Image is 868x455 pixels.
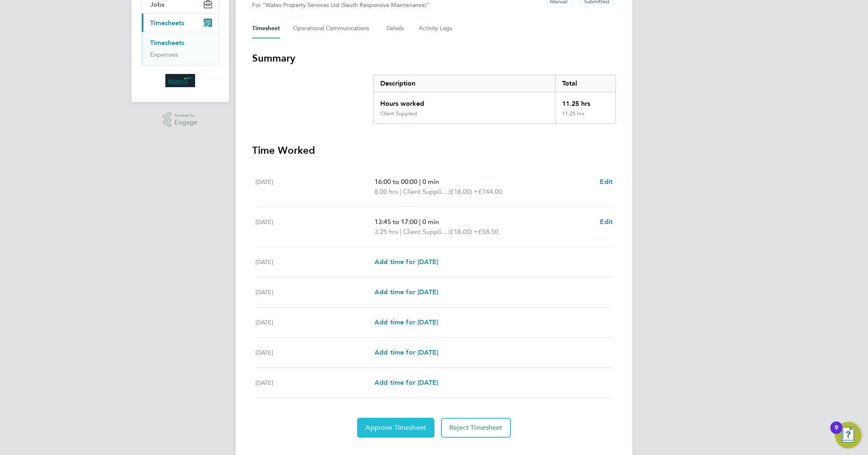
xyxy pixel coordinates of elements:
span: Approve Timesheet [365,424,426,432]
h3: Summary [252,52,616,65]
a: Timesheets [150,39,184,47]
span: Add time for [DATE] [374,288,438,296]
div: Description [374,75,555,92]
div: [DATE] [255,177,374,197]
div: Hours worked [374,92,555,110]
button: Reject Timesheet [441,418,511,438]
div: [DATE] [255,348,374,357]
button: Timesheet [252,19,280,38]
span: Add time for [DATE] [374,379,438,386]
div: 11.25 hrs [555,110,615,124]
span: | [400,188,401,195]
a: Edit [600,177,613,187]
span: Reject Timesheet [449,424,503,432]
span: Client Supplied [403,227,448,237]
span: | [400,228,401,236]
span: £58.50 [478,228,498,236]
a: Add time for [DATE] [374,257,438,267]
span: (£18.00) = [448,188,478,195]
span: (£18.00) = [448,228,478,236]
div: Summary [373,75,616,124]
button: Details [386,19,405,38]
button: Activity Logs [419,19,453,38]
span: Jobs [150,0,165,8]
span: Add time for [DATE] [374,348,438,356]
span: £144.00 [478,188,502,195]
span: 3.25 hrs [374,228,398,236]
button: Timesheets [142,14,219,32]
div: [DATE] [255,378,374,388]
a: Go to home page [141,74,219,87]
span: Add time for [DATE] [374,318,438,326]
button: Open Resource Center, 9 new notifications [835,422,861,448]
div: For "Wates Property Services Ltd (South Responsive Maintenance)" [252,2,429,9]
span: Client Supplied [403,187,448,197]
div: 9 [835,428,838,438]
span: Powered by [174,112,198,119]
h3: Time Worked [252,144,616,157]
a: Powered byEngage [163,112,198,128]
button: Operational Communications [293,19,373,38]
span: Edit [600,178,613,186]
span: 8.00 hrs [374,188,398,195]
button: Approve Timesheet [357,418,434,438]
a: Edit [600,217,613,227]
div: 11.25 hrs [555,92,615,110]
span: 0 min [422,218,439,226]
img: wates-logo-retina.png [165,74,195,87]
span: Edit [600,218,613,226]
a: Add time for [DATE] [374,378,438,388]
span: Timesheets [150,19,184,27]
span: 16:00 to 00:00 [374,178,417,186]
span: 0 min [422,178,439,186]
span: | [419,178,421,186]
span: Add time for [DATE] [374,258,438,266]
div: Total [555,75,615,92]
a: Add time for [DATE] [374,317,438,327]
div: [DATE] [255,287,374,297]
span: Engage [174,119,198,126]
div: [DATE] [255,217,374,237]
a: Add time for [DATE] [374,348,438,357]
span: 13:45 to 17:00 [374,218,417,226]
div: Client Supplied [380,110,417,117]
a: Add time for [DATE] [374,287,438,297]
a: Expenses [150,50,178,58]
section: Timesheet [252,52,616,438]
div: [DATE] [255,257,374,267]
div: [DATE] [255,317,374,327]
div: Timesheets [142,32,219,65]
span: | [419,218,421,226]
